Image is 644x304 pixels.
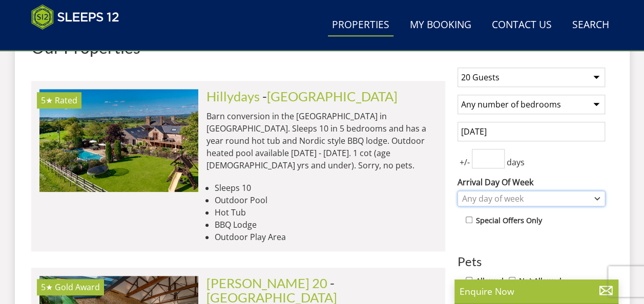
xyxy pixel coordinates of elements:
[41,95,53,106] span: Hillydays has a 5 star rating under the Quality in Tourism Scheme
[519,275,562,287] label: Not Allowed
[568,14,613,37] a: Search
[458,176,605,188] label: Arrival Day Of Week
[55,281,100,293] span: Churchill 20 has been awarded a Gold Award by Visit England
[26,36,134,45] iframe: Customer reviews powered by Trustpilot
[206,89,260,104] a: Hillydays
[215,182,437,194] li: Sleeps 10
[206,110,437,171] p: Barn conversion in the [GEOGRAPHIC_DATA] in [GEOGRAPHIC_DATA]. Sleeps 10 in 5 bedrooms and has a ...
[215,231,437,243] li: Outdoor Play Area
[41,281,53,293] span: Churchill 20 has a 5 star rating under the Quality in Tourism Scheme
[488,14,556,37] a: Contact Us
[31,4,119,30] img: Sleeps 12
[215,206,437,219] li: Hot Tub
[458,122,605,141] input: Arrival Date
[31,38,445,56] h1: Our Properties
[476,215,542,226] label: Special Offers Only
[449,38,613,53] span: Search
[505,156,527,168] span: days
[39,89,198,191] a: 5★ Rated
[460,285,613,298] p: Enquire Now
[55,95,77,106] span: Rated
[39,89,198,191] img: hillydays-holiday-home-accommodation-devon-sleeping-10.original.jpg
[328,14,393,37] a: Properties
[267,89,398,104] a: [GEOGRAPHIC_DATA]
[406,14,475,37] a: My Booking
[215,194,437,206] li: Outdoor Pool
[458,191,605,206] div: Combobox
[460,193,592,204] div: Any day of week
[206,275,327,291] a: [PERSON_NAME] 20
[262,89,398,104] span: -
[458,255,605,268] h3: Pets
[215,219,437,231] li: BBQ Lodge
[476,275,504,287] label: Allowed
[458,156,472,168] span: +/-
